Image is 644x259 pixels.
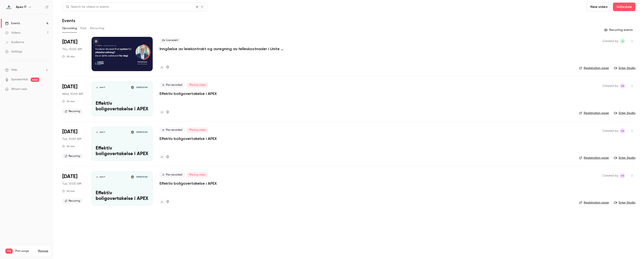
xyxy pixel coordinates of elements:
img: Effektiv boligovertakelse i APEX [96,131,99,134]
img: Apex IT [5,4,12,10]
div: 30 min [62,145,75,148]
button: Recurring events [602,27,635,33]
span: [DATE] [62,173,77,180]
span: Pre-recorded [160,127,185,133]
span: Ståle Bjørgvik [620,83,625,88]
a: Manage [38,249,48,253]
span: Tue, 10:00 AM [62,182,81,186]
div: Videos [5,31,20,35]
h4: 0 [166,199,169,205]
span: Plan usage [15,249,35,253]
span: Missing video [187,127,208,133]
div: 30 min [62,100,75,103]
img: Effektiv boligovertakelse i APEX [96,86,99,89]
p: Apex IT [100,176,105,178]
span: Ståle Bjørgvik [620,128,625,133]
a: Effektiv boligovertakelse i APEX [160,136,217,141]
span: Pre-recorded [160,172,185,177]
a: SpeakerHub [11,77,28,82]
span: SB [621,173,624,178]
span: [DATE] [62,83,77,90]
span: Pre-recorded [160,82,185,88]
h4: 0 [166,109,169,115]
div: 30 min [62,55,75,58]
span: [DATE] [62,39,77,45]
p: Effektiv boligovertakelse i APEX [96,190,149,202]
h4: 0 [166,154,169,160]
div: Audience [5,40,24,44]
a: Inngåelse av leiekontrakt og avregning av felleskostnader i Unite Living [160,46,288,51]
p: Apex IT [100,86,105,88]
span: SB [621,83,624,88]
span: Recurring [62,154,83,159]
span: What's new [11,87,27,91]
button: Recurring [90,25,104,32]
span: Tue, 10:00 AM [62,137,81,141]
button: Past [80,25,87,32]
span: Pro [5,249,13,254]
a: Enter Studio [614,111,635,115]
a: Effektiv boligovertakelse i APEXApex ITStåle Bjørgvik[DATE] 10:00 AMEffektiv boligovertakelse i APEX [92,82,153,116]
div: Oct 30 Thu, 10:00 AM (Europe/Oslo) [62,37,85,71]
a: Effektiv boligovertakelse i APEX [160,91,217,96]
span: Live event [160,38,181,43]
a: Enter Studio [614,66,635,70]
a: Enter Studio [614,201,635,205]
button: Upcoming [62,25,77,32]
li: help-dropdown-opener [5,68,48,72]
img: Effektiv boligovertakelse i APEX [96,175,99,178]
a: Registration page [579,111,609,115]
span: Ståle Bjørgvik [620,173,625,178]
div: 30 min [62,189,75,193]
div: Aug 18 Tue, 10:00 AM (Europe/Oslo) [62,171,85,206]
span: Thu, 10:00 AM [62,47,82,51]
a: Registration page [579,201,609,205]
div: Events [5,21,20,25]
span: Missing video [187,172,208,177]
span: Created by [602,128,618,133]
span: Recurring [62,198,83,204]
div: Apr 21 Tue, 10:00 AM (Europe/Oslo) [62,127,85,161]
div: Settings [5,49,22,54]
a: Effektiv boligovertakelse i APEXApex ITStåle Bjørgvik[DATE] 10:00 AMEffektiv boligovertakelse i APEX [92,127,153,161]
p: Apex IT [100,131,105,133]
span: [DATE] 10:00 AM [135,175,148,178]
img: Ståle Bjørgvik [131,175,134,178]
span: Missing video [187,82,208,88]
a: 0 [160,109,169,115]
a: Effektiv boligovertakelse i APEXApex ITStåle Bjørgvik[DATE] 10:00 AMEffektiv boligovertakelse i APEX [92,171,153,206]
span: [DATE] 10:00 AM [135,131,148,134]
a: Enter Studio [614,156,635,160]
h4: 0 [166,64,169,70]
h1: Events [62,18,75,23]
a: Effektiv boligovertakelse i APEX [160,181,217,186]
img: Ståle Bjørgvik [131,131,134,134]
a: Registration page [579,66,609,70]
span: Created by [602,173,618,178]
p: Effektiv boligovertakelse i APEX [96,101,149,112]
button: Schedule [613,3,635,11]
span: new [31,78,39,82]
span: [DATE] [62,128,77,135]
a: 0 [160,154,169,160]
div: Jan 14 Wed, 10:00 AM (Europe/Oslo) [62,82,85,116]
span: [DATE] 10:00 AM [135,86,148,89]
button: New video [587,3,611,11]
h6: Apex IT [16,5,27,9]
a: 0 [160,199,169,205]
span: Help [11,68,17,72]
img: Ståle Bjørgvik [131,86,134,89]
p: Effektiv boligovertakelse i APEX [96,146,149,157]
a: 0 [160,64,169,70]
span: Created by [602,83,618,88]
span: Julie Lunde Ophus [620,39,625,44]
div: Search for videos or events [66,5,109,9]
span: JL [621,39,624,44]
span: Created by [602,39,618,44]
span: Wed, 10:00 AM [62,92,83,96]
a: Registration page [579,156,609,160]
